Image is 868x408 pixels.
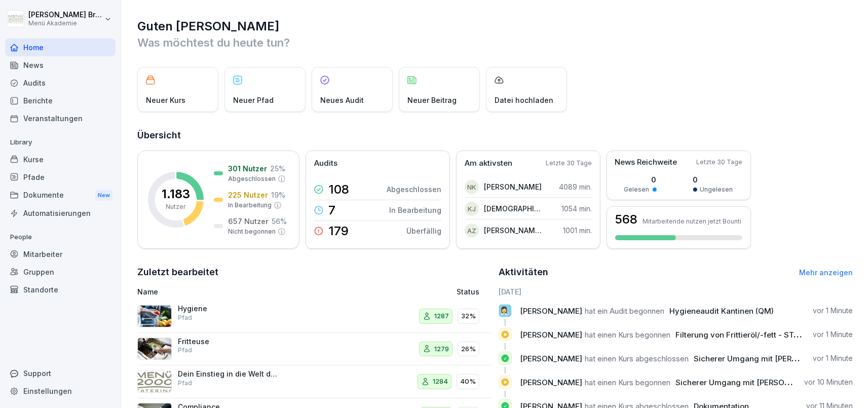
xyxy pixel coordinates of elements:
[457,286,479,297] p: Status
[495,95,553,105] p: Datei hochladen
[5,364,116,382] div: Support
[434,344,449,354] p: 1279
[28,20,102,27] p: Menü Akademie
[328,204,335,216] p: 7
[546,159,592,168] p: Letzte 30 Tage
[520,330,582,340] span: [PERSON_NAME]
[615,157,677,168] p: News Reichweite
[328,225,349,237] p: 179
[137,305,172,327] img: l7j8ma1q6cu44qkpc9tlpgs1.png
[137,300,492,333] a: HygienePfad128732%
[328,183,349,196] p: 108
[563,225,592,236] p: 1001 min.
[5,151,116,168] div: Kurse
[700,185,733,194] p: Ungelesen
[5,109,116,127] a: Veranstaltungen
[137,333,492,366] a: FritteusePfad127926%
[137,365,492,398] a: Dein Einstieg in die Welt der Menü 2000 AkademiePfad128440%
[585,354,689,363] span: hat einen Kurs abgeschlossen
[520,378,582,387] span: [PERSON_NAME]
[499,286,853,297] h6: [DATE]
[694,354,837,363] span: Sicherer Umgang mit [PERSON_NAME]
[5,186,116,205] a: DokumenteNew
[137,265,492,279] h2: Zuletzt bearbeitet
[643,217,741,225] p: Mitarbeitende nutzen jetzt Bounti
[5,56,116,74] a: News
[484,225,542,236] p: [PERSON_NAME] Zsarta
[465,158,512,169] p: Am aktivsten
[5,74,116,92] a: Audits
[501,304,510,318] p: 👩‍🔬
[228,163,267,174] p: 301 Nutzer
[484,181,542,192] p: [PERSON_NAME]
[407,95,457,105] p: Neuer Beitrag
[461,344,476,354] p: 26%
[461,311,476,321] p: 32%
[137,18,853,34] h1: Guten [PERSON_NAME]
[5,134,116,151] p: Library
[271,190,285,200] p: 19 %
[559,181,592,192] p: 4089 min.
[675,330,860,340] span: Filterung von Frittieröl/-fett - STANDARD ohne Vito
[434,311,449,321] p: 1287
[624,185,650,194] p: Gelesen
[137,286,357,297] p: Name
[146,95,185,105] p: Neuer Kurs
[5,39,116,56] a: Home
[624,174,657,185] p: 0
[228,216,269,227] p: 657 Nutzer
[696,158,742,167] p: Letzte 30 Tage
[137,128,853,142] h2: Übersicht
[28,11,102,19] p: [PERSON_NAME] Bruns
[484,203,542,214] p: [DEMOGRAPHIC_DATA][PERSON_NAME]
[389,205,441,215] p: In Bearbeitung
[460,377,476,387] p: 40%
[178,313,192,322] p: Pfad
[387,184,441,195] p: Abgeschlossen
[5,204,116,222] a: Automatisierungen
[693,174,733,185] p: 0
[162,188,190,200] p: 1.183
[5,229,116,245] p: People
[561,203,592,214] p: 1054 min.
[228,190,268,200] p: 225 Nutzer
[137,338,172,360] img: pbizark1n1rfoj522dehoix3.png
[813,306,853,316] p: vor 1 Minute
[5,263,116,281] a: Gruppen
[5,92,116,109] div: Berichte
[520,354,582,363] span: [PERSON_NAME]
[813,329,853,340] p: vor 1 Minute
[465,224,479,238] div: AZ
[433,377,448,387] p: 1284
[5,281,116,299] a: Standorte
[95,190,112,201] div: New
[585,330,670,340] span: hat einen Kurs begonnen
[5,245,116,263] a: Mitarbeiter
[178,346,192,355] p: Pfad
[270,163,285,174] p: 25 %
[178,337,279,346] p: Fritteuse
[406,226,441,236] p: Überfällig
[166,202,186,211] p: Nutzer
[499,265,548,279] h2: Aktivitäten
[520,306,582,316] span: [PERSON_NAME]
[804,377,853,387] p: vor 10 Minuten
[314,158,337,169] p: Audits
[615,213,637,226] h3: 568
[228,174,276,183] p: Abgeschlossen
[585,378,670,387] span: hat einen Kurs begonnen
[137,370,172,393] img: wqxkok33wadzd5klxy6nhlik.png
[465,202,479,216] div: KJ
[669,306,774,316] span: Hygieneaudit Kantinen (QM)
[5,168,116,186] a: Pfade
[233,95,274,105] p: Neuer Pfad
